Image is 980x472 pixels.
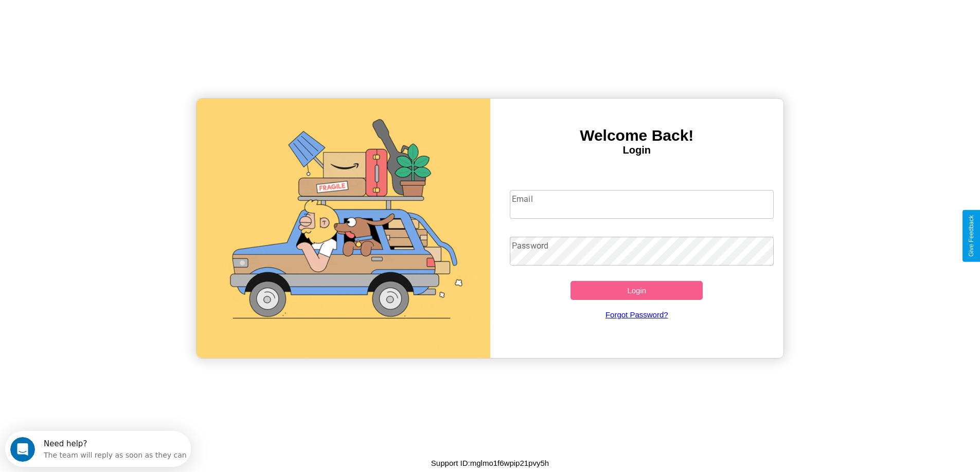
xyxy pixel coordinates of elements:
img: gif [197,99,490,358]
p: Support ID: mglmo1f6wpip21pvy5h [431,456,549,470]
div: The team will reply as soon as they can [39,17,182,28]
h4: Login [490,144,784,156]
div: Open Intercom Messenger [4,4,191,32]
a: Forgot Password? [505,300,769,329]
h3: Welcome Back! [490,127,784,144]
div: Give Feedback [968,215,975,257]
button: Login [571,281,703,300]
iframe: Intercom live chat [10,437,35,462]
iframe: Intercom live chat discovery launcher [5,431,191,467]
div: Need help? [39,9,182,17]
